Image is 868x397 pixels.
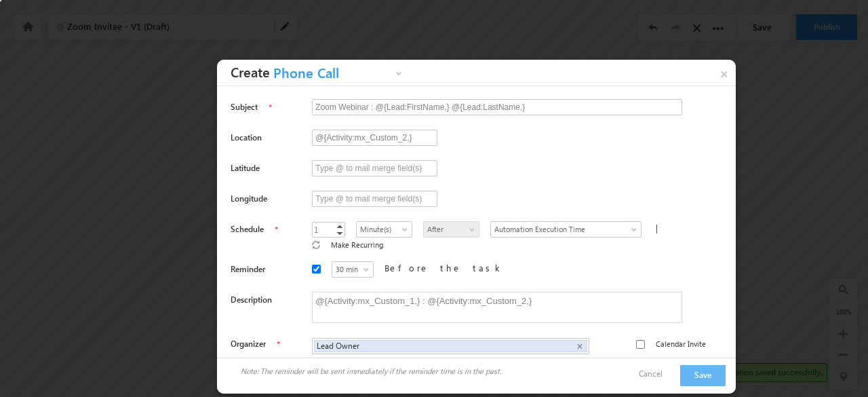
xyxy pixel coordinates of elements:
[332,263,374,276] span: 30 min
[656,338,706,350] label: Calendar Invite
[656,222,664,233] span: |
[231,338,266,350] label: Organizer
[317,341,564,351] span: Lead Owner
[231,193,267,205] label: Longitude
[231,132,262,144] label: Location
[312,292,682,323] textarea: @{Activity:mx_Custom_1,} : @{Activity:mx_Custom_2,}
[713,60,736,83] a: ×
[270,64,406,86] a: Phone Call
[680,365,726,386] button: Save
[231,223,264,235] label: Schedule
[423,221,479,238] a: After
[241,365,501,377] span: Note: The reminder will be sent immediately if the reminder time is in the past.
[357,223,410,235] span: Minute(s)
[639,368,676,380] a: Cancel
[312,99,682,115] input: Type @ to mail merge field(s)
[312,222,321,238] div: 1
[231,294,272,306] label: Description
[312,160,437,176] input: Type @ to mail merge field(s)
[334,223,345,229] a: Increment
[424,223,477,235] span: After
[312,130,437,146] input: Type @ to mail merge field(s)
[576,341,583,352] span: ×
[312,191,437,207] input: Type @ to mail merge field(s)
[270,66,392,87] span: Phone Call
[384,262,504,274] label: Before the task
[332,261,374,278] a: 30 min
[231,60,406,86] h3: Create
[231,162,260,174] label: Latitude
[231,101,258,113] label: Subject
[356,221,412,238] a: Minute(s)
[491,223,625,235] span: Automation Execution Time
[231,263,265,276] label: Reminder
[490,221,642,238] a: Automation Execution Time
[331,240,383,249] span: Make Recurring
[334,229,345,237] a: Decrement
